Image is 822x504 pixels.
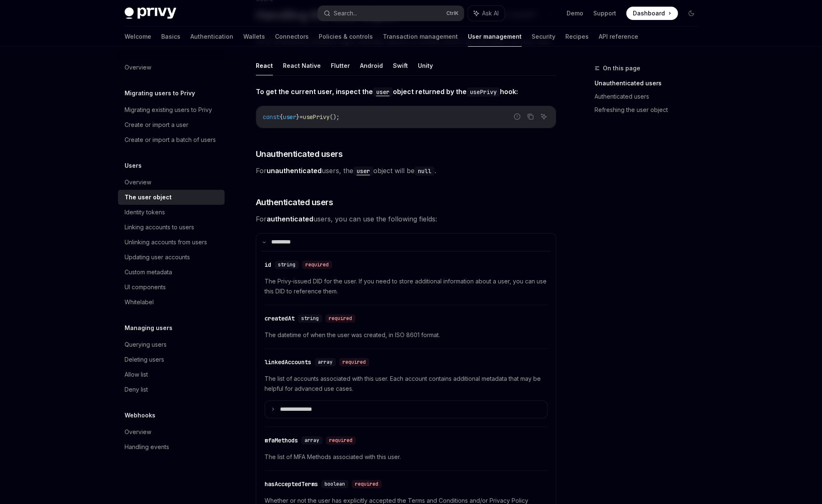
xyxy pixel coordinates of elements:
[118,235,225,250] a: Unlinking accounts from users
[353,166,373,176] code: user
[118,205,225,220] a: Identity tokens
[125,267,172,277] div: Custom metadata
[415,166,435,176] code: null
[525,111,536,122] button: Copy the contents from the code block
[467,87,500,97] code: usePrivy
[256,196,333,208] span: Authenticated users
[352,480,382,488] div: required
[360,56,383,75] button: Android
[334,8,357,18] div: Search...
[125,62,151,72] div: Overview
[626,7,678,20] a: Dashboard
[125,7,176,19] img: dark logo
[339,358,369,366] div: required
[325,314,355,323] div: required
[265,452,547,462] span: The list of MFA Methods associated with this user.
[418,56,433,75] button: Unity
[318,6,464,21] button: Search...CtrlK
[331,56,350,75] button: Flutter
[265,261,271,269] div: id
[383,27,458,47] a: Transaction management
[190,27,233,47] a: Authentication
[305,437,319,444] span: array
[300,113,303,121] span: =
[125,385,148,395] div: Deny list
[125,135,216,145] div: Create or import a batch of users
[265,358,311,366] div: linkedAccounts
[567,9,583,17] a: Demo
[565,27,589,47] a: Recipes
[373,87,393,96] a: user
[118,280,225,295] a: UI components
[125,105,212,115] div: Migrating existing users to Privy
[280,113,283,121] span: {
[118,175,225,190] a: Overview
[125,410,155,420] h5: Webhooks
[482,9,499,17] span: Ask AI
[319,27,373,47] a: Policies & controls
[265,374,547,394] span: The list of accounts associated with this user. Each account contains additional metadata that ma...
[118,425,225,439] a: Overview
[265,330,547,340] span: The datetime of when the user was created, in ISO 8601 format.
[599,27,638,47] a: API reference
[275,27,309,47] a: Connectors
[373,87,393,97] code: user
[256,213,556,225] span: For users, you can use the following fields:
[446,10,459,17] span: Ctrl K
[267,215,313,223] strong: authenticated
[118,295,225,310] a: Whitelabel
[283,113,296,121] span: user
[125,177,151,187] div: Overview
[603,63,640,73] span: On this page
[256,165,556,176] span: For users, the object will be .
[118,265,225,280] a: Custom metadata
[125,88,195,98] h5: Migrating users to Privy
[512,111,522,122] button: Report incorrect code
[595,77,705,90] a: Unauthenticated users
[125,120,188,130] div: Create or import a user
[125,340,167,350] div: Querying users
[296,113,300,121] span: }
[118,367,225,382] a: Allow list
[125,237,207,247] div: Unlinking accounts from users
[125,370,148,380] div: Allow list
[125,427,151,437] div: Overview
[118,352,225,367] a: Deleting users
[118,60,225,75] a: Overview
[595,103,705,117] a: Refreshing the user object
[125,252,190,262] div: Updating user accounts
[325,481,345,487] span: boolean
[330,113,340,121] span: ();
[263,113,280,121] span: const
[125,207,165,217] div: Identity tokens
[468,27,522,47] a: User management
[118,190,225,205] a: The user object
[243,27,265,47] a: Wallets
[393,56,408,75] button: Swift
[265,436,298,444] div: mfaMethods
[118,382,225,397] a: Deny list
[353,166,373,175] a: user
[302,261,332,269] div: required
[161,27,180,47] a: Basics
[532,27,555,47] a: Security
[125,192,172,202] div: The user object
[118,439,225,454] a: Handling events
[318,359,332,365] span: array
[256,56,273,75] button: React
[256,148,343,160] span: Unauthenticated users
[118,132,225,147] a: Create or import a batch of users
[278,261,295,268] span: string
[118,102,225,117] a: Migrating existing users to Privy
[118,337,225,352] a: Querying users
[633,9,665,17] span: Dashboard
[685,7,698,20] button: Toggle dark mode
[118,117,225,132] a: Create or import a user
[125,297,154,307] div: Whitelabel
[267,166,322,175] strong: unauthenticated
[303,113,330,121] span: usePrivy
[593,9,616,17] a: Support
[125,27,151,47] a: Welcome
[125,442,169,452] div: Handling events
[125,161,142,171] h5: Users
